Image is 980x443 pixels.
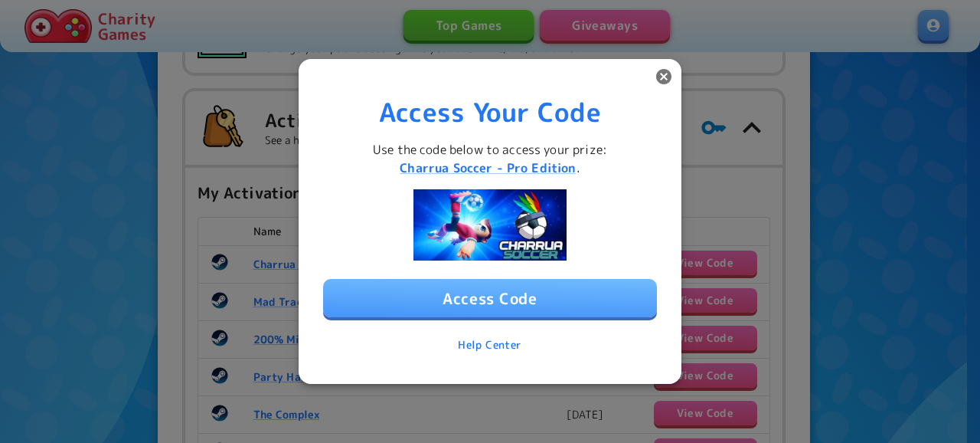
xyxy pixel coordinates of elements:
[452,331,528,359] a: Help Center
[373,140,607,177] p: Use the code below to access your prize: .
[413,189,567,261] img: Charrua Soccer - Pro Edition
[323,279,657,317] button: Access Code
[400,159,576,176] a: Charrua Soccer - Pro Edition
[379,84,601,128] h4: Access Your Code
